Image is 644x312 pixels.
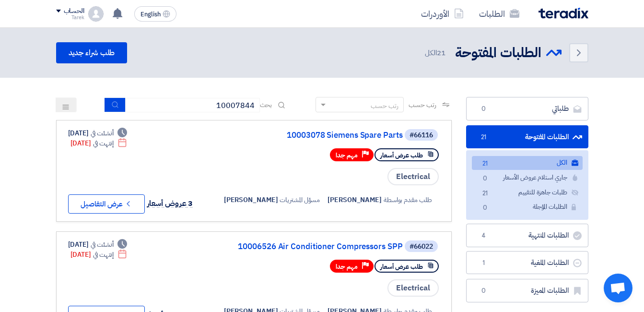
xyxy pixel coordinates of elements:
[64,7,84,15] div: الحساب
[478,231,490,240] span: 4
[336,262,358,271] span: مهم جدا
[93,138,114,148] span: إنتهت في
[604,274,632,302] div: Open chat
[328,195,382,205] span: [PERSON_NAME]
[466,125,588,149] a: الطلبات المفتوحة21
[141,11,161,18] span: English
[93,250,114,260] span: إنتهت في
[466,279,588,302] a: الطلبات المميزة0
[70,250,128,260] div: [DATE]
[480,159,491,169] span: 21
[70,138,128,148] div: [DATE]
[425,48,447,59] span: الكل
[437,48,445,58] span: 21
[91,240,114,250] span: أنشئت في
[88,6,104,22] img: profile_test.png
[472,186,583,200] a: طلبات جاهزة للتقييم
[387,168,439,185] span: Electrical
[224,195,278,205] span: [PERSON_NAME]
[126,98,260,112] input: ابحث بعنوان أو رقم الطلب
[56,15,84,20] div: Tarek
[134,6,176,22] button: English
[480,189,491,199] span: 21
[56,42,128,63] a: طلب شراء جديد
[466,224,588,247] a: الطلبات المنتهية4
[478,286,490,296] span: 0
[480,203,491,213] span: 0
[380,151,423,160] span: طلب عرض أسعار
[387,279,439,297] span: Electrical
[68,240,128,250] div: [DATE]
[466,97,588,120] a: طلباتي0
[336,151,358,160] span: مهم جدا
[384,195,432,205] span: طلب مقدم بواسطة
[147,198,193,209] span: 3 عروض أسعار
[472,200,583,214] a: الطلبات المؤجلة
[471,2,527,25] a: الطلبات
[466,251,588,275] a: الطلبات الملغية1
[478,258,490,268] span: 1
[409,100,436,110] span: رتب حسب
[68,194,145,214] button: عرض التفاصيل
[413,2,471,25] a: الأوردرات
[455,44,541,62] h2: الطلبات المفتوحة
[478,132,490,142] span: 21
[472,171,583,185] a: جاري استلام عروض الأسعار
[539,8,588,19] img: Teradix logo
[380,262,423,271] span: طلب عرض أسعار
[260,100,272,110] span: بحث
[371,101,398,111] div: رتب حسب
[480,174,491,184] span: 0
[472,156,583,170] a: الكل
[68,128,128,138] div: [DATE]
[410,132,433,139] div: #66116
[211,242,403,251] a: 10006526 Air Conditioner Compressors SPP
[478,104,490,114] span: 0
[91,128,114,138] span: أنشئت في
[280,195,320,205] span: مسؤل المشتريات
[211,131,403,140] a: 10003078 Siemens Spare Parts
[410,243,433,250] div: #66022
